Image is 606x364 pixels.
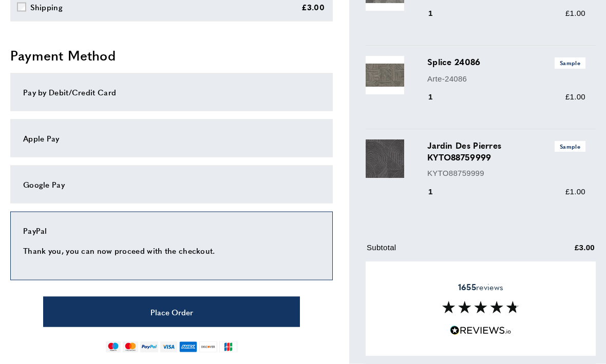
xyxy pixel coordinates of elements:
[427,168,585,180] p: KYTO88759999
[106,341,121,353] img: maestro
[450,326,512,335] img: Reviews.io 5 stars
[442,301,519,313] img: Reviews section
[10,46,333,65] h2: Payment Method
[23,132,320,145] div: Apple Pay
[565,188,585,196] span: £1.00
[123,341,138,353] img: mastercard
[367,242,523,262] td: Subtotal
[427,56,585,69] h3: Splice 24086
[30,1,63,13] div: Shipping
[301,1,325,13] div: £3.00
[23,225,320,237] div: PayPal
[458,282,503,292] span: reviews
[43,297,300,327] button: Place Order
[565,9,585,18] span: £1.00
[219,341,237,353] img: jcb
[199,341,217,353] img: discover
[427,8,447,20] div: 1
[555,58,585,69] span: Sample
[23,86,320,98] div: Pay by Debit/Credit Card
[160,341,177,353] img: visa
[366,56,404,95] img: Splice 24086
[23,245,320,257] p: Thank you, you can now proceed with the checkout.
[179,341,197,353] img: american-express
[366,140,404,178] img: Jardin Des Pierres KYTO88759999
[427,140,585,164] h3: Jardin Des Pierres KYTO88759999
[555,141,585,152] span: Sample
[427,91,447,104] div: 1
[140,341,158,353] img: paypal
[565,93,585,102] span: £1.00
[427,186,447,198] div: 1
[427,73,585,86] p: Arte-24086
[524,242,595,262] td: £3.00
[458,281,476,293] strong: 1655
[23,178,320,191] div: Google Pay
